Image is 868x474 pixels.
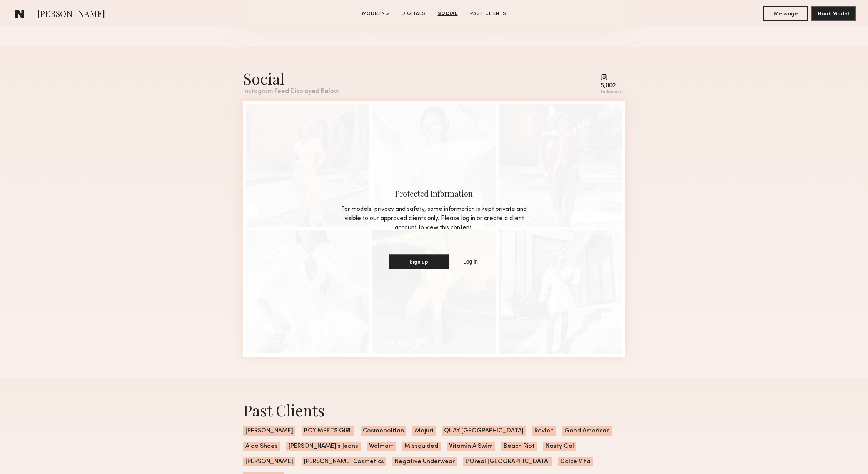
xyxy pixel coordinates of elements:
div: followers [601,89,622,95]
div: Protected Information [336,188,532,199]
a: Past Clients [467,10,509,17]
a: Social [435,10,461,17]
span: Vitamin A Swim [447,442,495,451]
button: Book Model [811,6,856,21]
span: Beach Riot [501,442,537,451]
div: For models’ privacy and safety, some information is kept private and visible to our approved clie... [336,205,532,232]
span: BOY MEETS GIRL [302,426,354,436]
a: Log in [462,257,479,266]
span: Revlon [532,426,556,436]
span: Mejuri [412,426,436,436]
a: Modeling [359,10,392,17]
div: 5,002 [601,83,622,89]
span: Missguided [402,442,441,451]
button: Message [763,6,808,21]
span: Cosmopolitan [361,426,406,436]
button: Sign up [389,254,449,269]
span: L’Oreal [GEOGRAPHIC_DATA] [463,457,552,466]
a: Digitals [399,10,429,17]
span: [PERSON_NAME]’s Jeans [286,442,361,451]
span: [PERSON_NAME] [243,457,295,466]
span: Aldo Shoes [243,442,280,451]
span: Nasty Gal [543,442,576,451]
span: [PERSON_NAME] [243,426,295,436]
span: [PERSON_NAME] Cosmetics [302,457,386,466]
span: QUAY [GEOGRAPHIC_DATA] [442,426,526,436]
span: Walmart [367,442,396,451]
a: Book Model [811,10,856,17]
span: Negative Underwear [392,457,457,466]
span: [PERSON_NAME] [37,8,105,21]
span: Dolce Vita [558,457,593,466]
span: Good American [562,426,612,436]
div: Instagram Feed Displayed Below [243,88,339,95]
div: Past Clients [243,400,625,420]
div: Social [243,68,339,88]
